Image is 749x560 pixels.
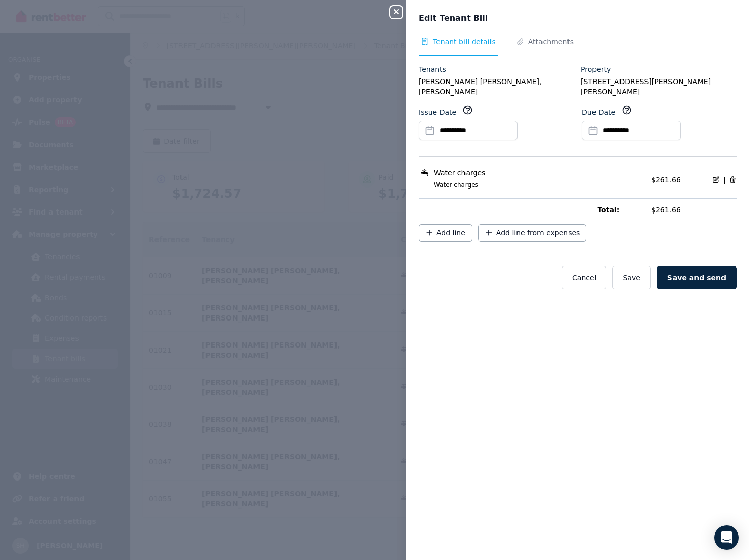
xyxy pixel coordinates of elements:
[612,266,650,289] button: Save
[419,224,472,242] button: Add line
[651,205,737,215] span: $261.66
[496,228,580,238] span: Add line from expenses
[562,266,606,289] button: Cancel
[582,107,615,117] label: Due Date
[714,525,739,550] div: Open Intercom Messenger
[419,64,446,74] label: Tenants
[419,107,456,117] label: Issue Date
[419,37,737,56] nav: Tabs
[723,175,726,185] span: |
[433,37,496,47] span: Tenant bill details
[597,205,645,215] span: Total:
[581,76,737,97] legend: [STREET_ADDRESS][PERSON_NAME][PERSON_NAME]
[419,76,575,97] legend: [PERSON_NAME] [PERSON_NAME], [PERSON_NAME]
[581,64,611,74] label: Property
[434,168,485,178] span: Water charges
[657,266,737,289] button: Save and send
[478,224,587,242] button: Add line from expenses
[419,12,488,24] span: Edit Tenant Bill
[651,176,681,184] span: $261.66
[422,181,645,189] span: Water charges
[528,37,574,47] span: Attachments
[436,228,466,238] span: Add line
